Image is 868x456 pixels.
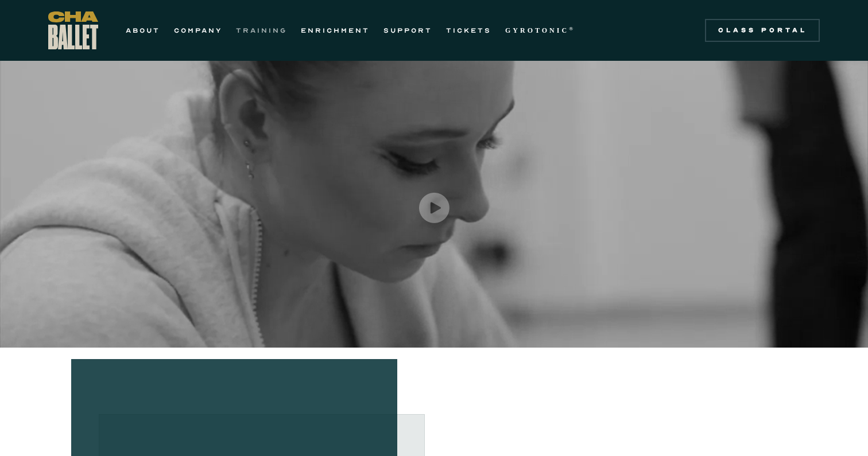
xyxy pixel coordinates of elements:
[505,24,575,37] a: GYROTONIC®
[174,24,222,37] a: COMPANY
[505,26,569,34] strong: GYROTONIC
[48,11,98,49] a: home
[126,24,160,37] a: ABOUT
[301,24,370,37] a: ENRICHMENT
[705,19,820,42] a: Class Portal
[383,24,432,37] a: SUPPORT
[236,24,287,37] a: TRAINING
[446,24,491,37] a: TICKETS
[712,26,813,35] div: Class Portal
[569,26,575,32] sup: ®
